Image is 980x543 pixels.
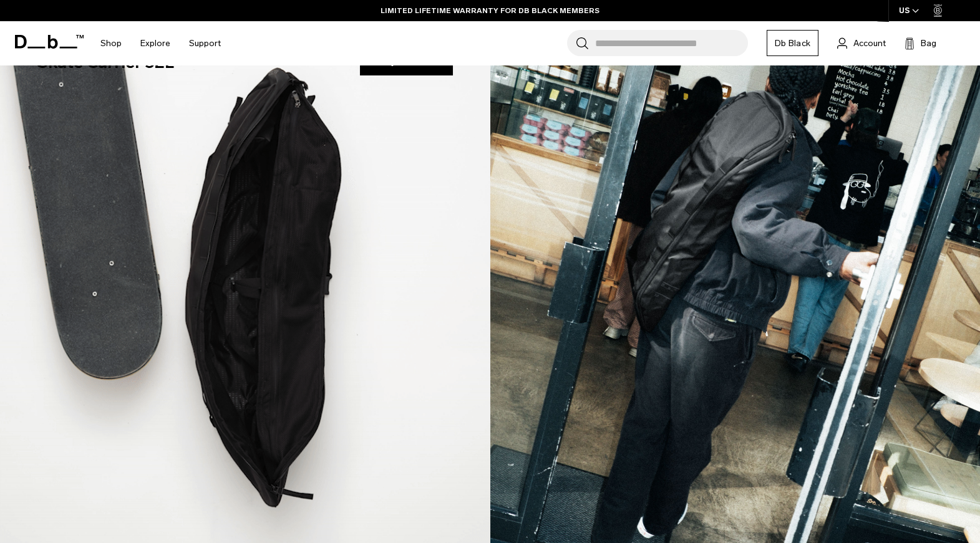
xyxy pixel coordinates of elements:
a: Support [189,21,221,65]
span: Account [853,37,886,50]
a: Explore [140,21,170,65]
a: Shop [100,21,122,65]
span: Bag [921,37,936,50]
a: Account [837,36,886,50]
button: Bag [905,36,936,50]
a: Db Black [767,30,818,56]
a: LIMITED LIFETIME WARRANTY FOR DB BLACK MEMBERS [381,5,599,16]
nav: Main Navigation [91,21,230,65]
